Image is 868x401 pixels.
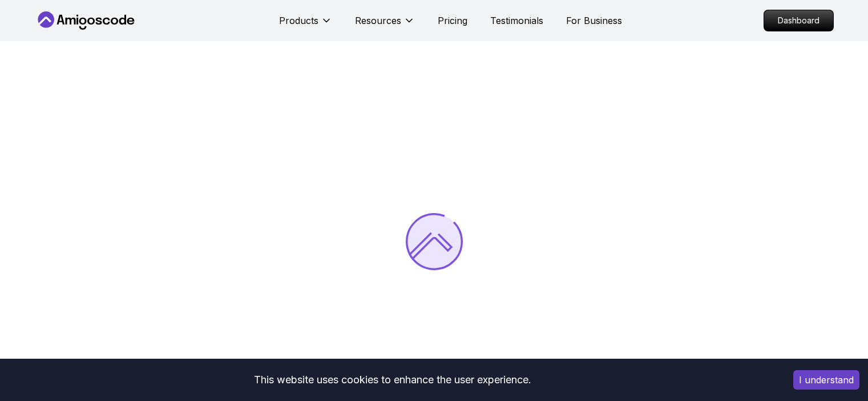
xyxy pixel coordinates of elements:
[355,14,401,27] p: Resources
[279,14,332,37] button: Products
[764,10,833,31] p: Dashboard
[764,10,834,31] a: Dashboard
[9,367,776,392] div: This website uses cookies to enhance the user experience.
[438,14,467,27] a: Pricing
[279,14,318,27] p: Products
[797,330,868,384] iframe: chat widget
[566,14,622,27] a: For Business
[490,14,543,27] a: Testimonials
[793,370,859,390] button: Accept cookies
[355,14,415,37] button: Resources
